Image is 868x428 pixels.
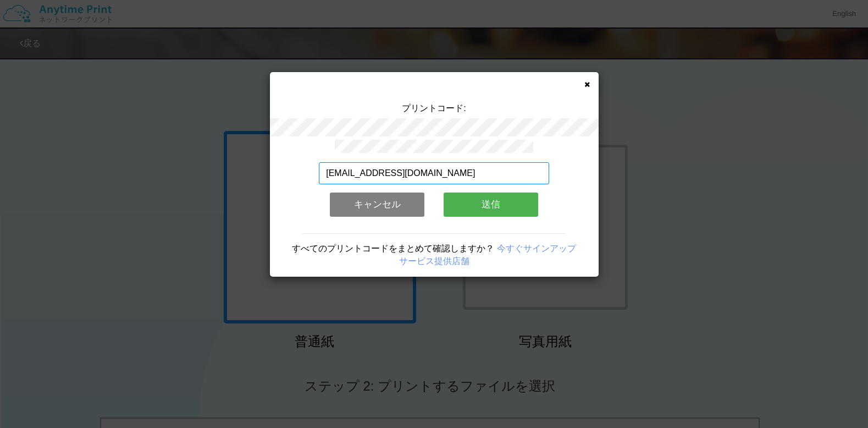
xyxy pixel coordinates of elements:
button: 送信 [444,193,538,217]
button: キャンセル [330,193,424,217]
a: 今すぐサインアップ [497,244,576,253]
span: すべてのプリントコードをまとめて確認しますか？ [292,244,494,253]
input: メールアドレス [319,162,549,184]
a: サービス提供店舗 [399,256,469,266]
span: プリントコード: [402,103,466,113]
